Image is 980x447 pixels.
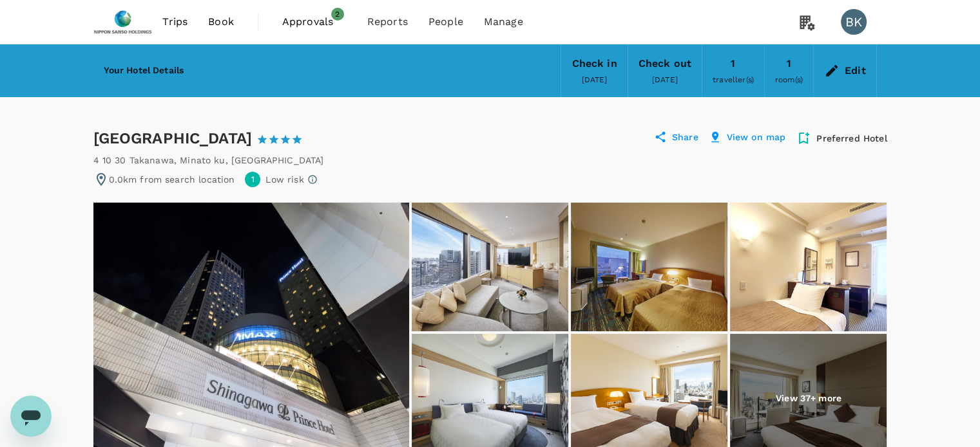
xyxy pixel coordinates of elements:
[282,14,347,30] span: Approvals
[93,154,324,167] div: 4 10 30 Takanawa , Minato ku , [GEOGRAPHIC_DATA]
[572,55,617,73] div: Check in
[412,203,568,331] img: Superior Double_1400x933
[162,14,187,30] span: Trips
[845,62,866,80] div: Edit
[265,173,303,186] p: Low risk
[428,14,463,30] span: People
[571,203,727,331] img: Main Twin Low Floor
[582,75,608,84] span: [DATE]
[775,75,803,84] span: room(s)
[109,173,235,186] p: 0.0km from search location
[672,131,698,146] p: Share
[816,132,887,145] p: Preferred Hotel
[93,128,315,149] div: [GEOGRAPHIC_DATA]
[713,75,754,84] span: traveller(s)
[776,392,841,405] p: View 37+ more
[652,75,678,84] span: [DATE]
[787,55,791,73] div: 1
[251,174,255,186] span: 1
[331,8,344,21] span: 2
[93,8,153,36] img: Nippon Sanso Holdings Singapore Pte Ltd
[10,396,52,437] iframe: Button to launch messaging window
[731,55,735,73] div: 1
[104,64,184,78] h6: Your Hotel Details
[730,203,887,331] img: Single Room -East Tower-
[727,131,786,146] p: View on map
[208,14,234,30] span: Book
[841,9,867,35] div: BK
[367,14,408,30] span: Reports
[484,14,523,30] span: Manage
[639,55,691,73] div: Check out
